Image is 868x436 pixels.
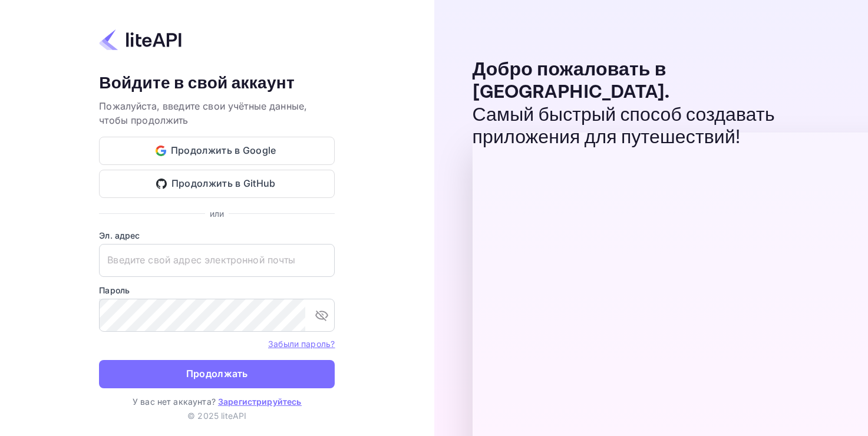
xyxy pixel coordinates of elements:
a: Забыли пароль? [268,338,335,349]
button: переключить видимость пароля [310,303,334,327]
ya-tr-span: или [210,209,224,219]
input: Введите свой адрес электронной почты [99,244,335,277]
button: Продолжить в GitHub [99,170,335,198]
ya-tr-span: Продолжать [186,366,248,382]
button: Продолжить в Google [99,137,335,165]
ya-tr-span: Пожалуйста, введите свои учётные данные, чтобы продолжить [99,100,307,126]
ya-tr-span: Эл. адрес [99,230,140,240]
ya-tr-span: Забыли пароль? [268,339,335,349]
ya-tr-span: Продолжить в Google [171,143,276,158]
ya-tr-span: Добро пожаловать в [GEOGRAPHIC_DATA]. [473,58,670,104]
button: Продолжать [99,360,335,388]
ya-tr-span: У вас нет аккаунта? [133,397,216,407]
a: Зарегистрируйтесь [218,397,302,407]
ya-tr-span: Войдите в свой аккаунт [99,72,295,94]
ya-tr-span: Пароль [99,285,130,295]
ya-tr-span: Продолжить в GitHub [171,176,276,191]
img: liteapi [99,28,181,51]
ya-tr-span: Самый быстрый способ создавать приложения для путешествий! [473,103,775,150]
ya-tr-span: © 2025 liteAPI [187,411,246,421]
